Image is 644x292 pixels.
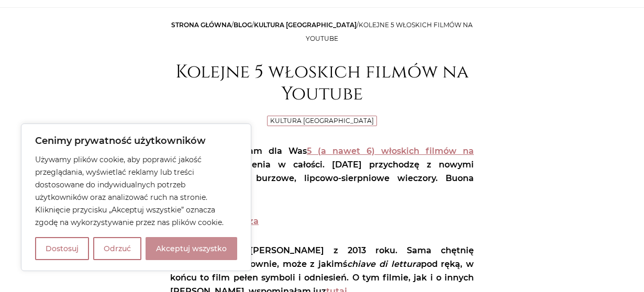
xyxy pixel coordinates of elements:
[254,21,357,29] a: Kultura [GEOGRAPHIC_DATA]
[93,237,141,260] button: Odrzuć
[170,61,474,105] h1: Kolejne 5 włoskich filmów na Youtube
[170,215,474,228] p: 1.
[347,259,421,269] em: chiave di lettura
[270,117,374,125] a: Kultura [GEOGRAPHIC_DATA]
[171,21,231,29] a: Strona główna
[170,144,474,199] p: Zimą już wybrałam dla Was do obejrzenia w całości. [DATE] przychodzę z nowymi propozycjami na bur...
[234,21,252,29] a: Blog
[306,21,473,42] span: Kolejne 5 włoskich filmów na Youtube
[35,134,237,147] p: Cenimy prywatność użytkowników
[171,21,473,42] span: / / /
[35,153,237,229] p: Używamy plików cookie, aby poprawić jakość przeglądania, wyświetlać reklamy lub treści dostosowan...
[170,146,474,170] a: 5 (a nawet 6) włoskich filmów na youtube
[146,237,237,260] button: Akceptuj wszystko
[35,237,89,260] button: Dostosuj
